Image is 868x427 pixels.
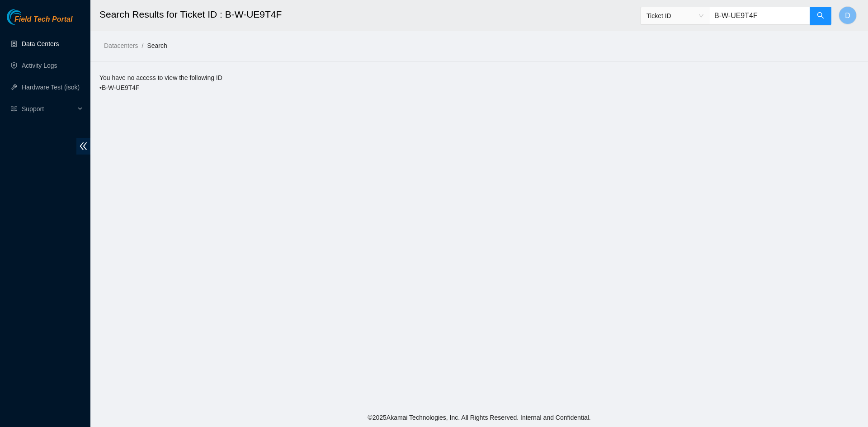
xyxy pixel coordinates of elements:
[810,7,831,25] button: search
[147,42,167,49] a: Search
[11,106,17,112] span: read
[90,408,868,427] footer: © 2025 Akamai Technologies, Inc. All Rights Reserved. Internal and Confidential.
[22,84,80,91] a: Hardware Test (isok)
[142,42,143,49] span: /
[22,62,57,69] a: Activity Logs
[14,15,72,24] span: Field Tech Portal
[99,73,859,93] div: You have no access to view the following ID • B-W-UE9T4F
[839,6,857,24] button: D
[817,12,824,20] span: search
[7,9,46,25] img: Akamai Technologies
[845,10,850,21] span: D
[22,40,59,47] a: Data Centers
[104,42,138,49] a: Datacenters
[76,138,90,155] span: double-left
[7,16,72,28] a: Akamai TechnologiesField Tech Portal
[709,7,810,25] input: Enter text here...
[646,9,703,23] span: Ticket ID
[22,100,75,118] span: Support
